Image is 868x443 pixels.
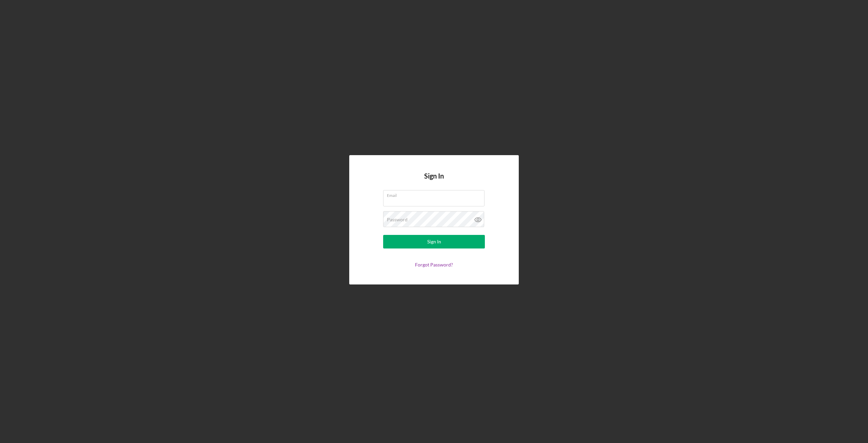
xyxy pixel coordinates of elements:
[424,172,444,190] h4: Sign In
[383,235,485,248] button: Sign In
[387,217,408,222] label: Password
[387,190,485,198] label: Email
[427,235,441,248] div: Sign In
[415,262,453,267] a: Forgot Password?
